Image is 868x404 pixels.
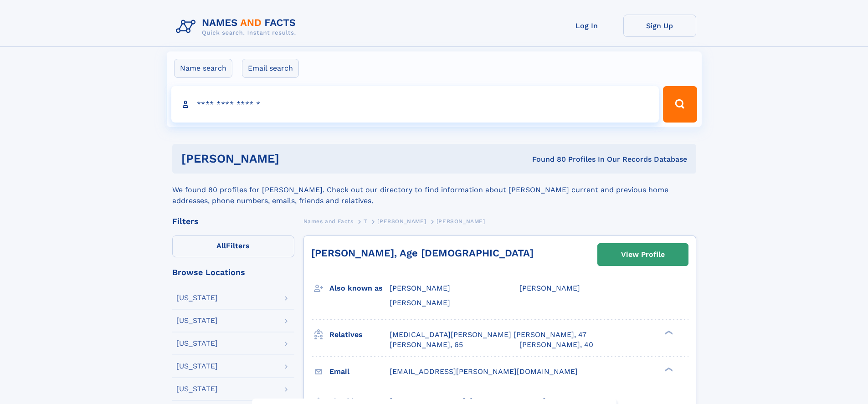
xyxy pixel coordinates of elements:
[663,86,697,123] button: Search Button
[598,244,688,266] a: View Profile
[172,217,294,225] div: Filters
[390,330,586,340] a: [MEDICAL_DATA][PERSON_NAME] [PERSON_NAME], 47
[216,241,226,250] span: All
[377,215,426,227] a: [PERSON_NAME]
[663,366,673,372] div: ❯
[364,218,367,225] span: T
[519,284,580,292] span: [PERSON_NAME]
[406,154,687,164] div: Found 80 Profiles In Our Records Database
[172,15,303,39] img: Logo Names and Facts
[621,244,665,265] div: View Profile
[550,15,623,37] a: Log In
[519,340,593,350] a: [PERSON_NAME], 40
[364,215,367,227] a: T
[172,268,294,276] div: Browse Locations
[437,218,485,225] span: [PERSON_NAME]
[181,153,406,164] h1: [PERSON_NAME]
[663,329,673,335] div: ❯
[390,367,578,376] span: [EMAIL_ADDRESS][PERSON_NAME][DOMAIN_NAME]
[171,86,659,123] input: search input
[623,15,696,37] a: Sign Up
[176,340,218,347] div: [US_STATE]
[176,317,218,324] div: [US_STATE]
[329,364,390,379] h3: Email
[172,174,696,206] div: We found 80 profiles for [PERSON_NAME]. Check out our directory to find information about [PERSON...
[174,59,232,78] label: Name search
[390,298,450,307] span: [PERSON_NAME]
[172,235,294,257] label: Filters
[329,327,390,343] h3: Relatives
[242,59,299,78] label: Email search
[377,218,426,225] span: [PERSON_NAME]
[176,385,218,393] div: [US_STATE]
[176,363,218,370] div: [US_STATE]
[311,247,534,259] a: [PERSON_NAME], Age [DEMOGRAPHIC_DATA]
[390,340,463,350] a: [PERSON_NAME], 65
[329,281,390,296] h3: Also known as
[303,215,354,227] a: Names and Facts
[390,284,450,292] span: [PERSON_NAME]
[176,294,218,302] div: [US_STATE]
